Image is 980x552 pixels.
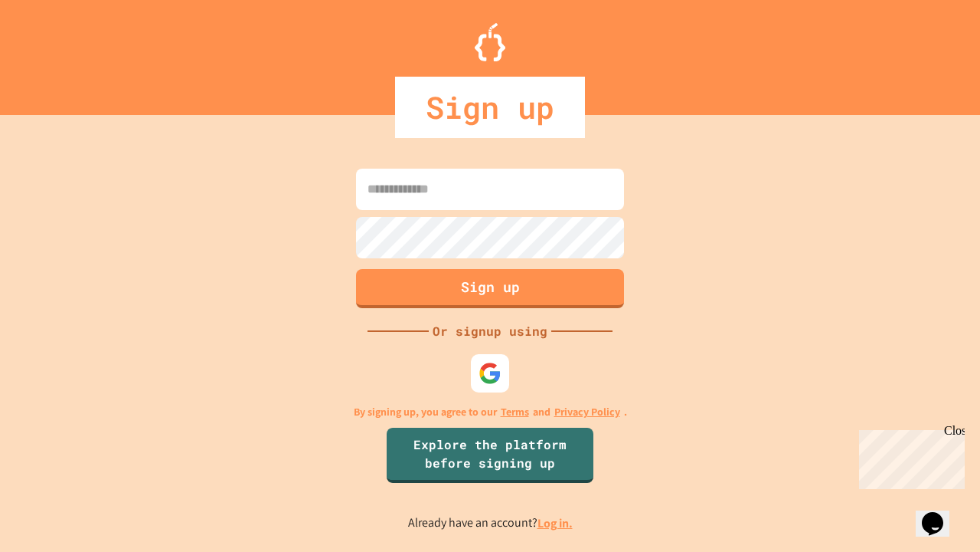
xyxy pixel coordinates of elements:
[429,322,551,340] div: Or signup using
[408,514,573,533] p: Already have an account?
[354,404,627,420] p: By signing up, you agree to our and .
[853,424,965,489] iframe: chat widget
[356,269,624,308] button: Sign up
[916,491,965,537] iframe: chat widget
[475,23,505,61] img: Logo.svg
[6,6,106,97] div: Chat with us now!Close
[501,404,529,420] a: Terms
[537,515,573,531] a: Log in.
[387,428,593,483] a: Explore the platform before signing up
[554,404,620,420] a: Privacy Policy
[395,77,585,138] div: Sign up
[479,362,501,385] img: google-icon.svg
